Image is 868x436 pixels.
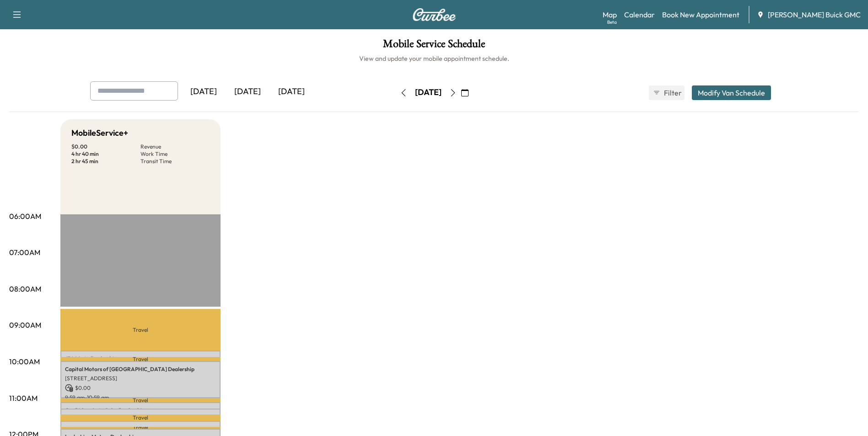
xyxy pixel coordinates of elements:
[664,87,680,98] span: Filter
[71,150,140,158] p: 4 hr 40 min
[9,393,38,404] p: 11:00AM
[9,54,859,63] h6: View and update your mobile appointment schedule.
[65,355,216,362] p: JDM Auto Dealership
[71,143,140,150] p: $ 0.00
[65,384,216,392] p: $ 0.00
[607,19,617,26] div: Beta
[140,143,210,150] p: Revenue
[140,158,210,165] p: Transit Time
[415,87,442,98] div: [DATE]
[412,8,456,21] img: Curbee Logo
[9,319,41,330] p: 09:00AM
[624,9,655,20] a: Calendar
[140,150,210,158] p: Work Time
[71,127,128,139] h5: MobileService+
[60,357,221,361] p: Travel
[9,211,41,222] p: 06:00AM
[768,9,861,20] span: [PERSON_NAME] Buick GMC
[65,413,216,420] p: Car Riders Auto Sales Dealership
[649,85,685,100] button: Filter
[9,247,40,258] p: 07:00AM
[270,81,313,102] div: [DATE]
[692,85,771,100] button: Modify Van Schedule
[60,398,221,402] p: Travel
[71,158,140,165] p: 2 hr 45 min
[60,415,221,420] p: Travel
[65,394,216,401] p: 9:59 am - 10:59 am
[65,425,216,433] p: Grand Automotive Dealership
[65,366,216,373] p: Capital Motors of [GEOGRAPHIC_DATA] Dealership
[9,38,859,54] h1: Mobile Service Schedule
[9,283,41,294] p: 08:00AM
[182,81,226,102] div: [DATE]
[65,375,216,382] p: [STREET_ADDRESS]
[603,9,617,20] a: MapBeta
[65,407,216,414] p: Car Riders Auto Sales Dealership
[60,309,221,351] p: Travel
[9,356,40,367] p: 10:00AM
[60,427,221,429] p: Travel
[226,81,270,102] div: [DATE]
[662,9,739,20] a: Book New Appointment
